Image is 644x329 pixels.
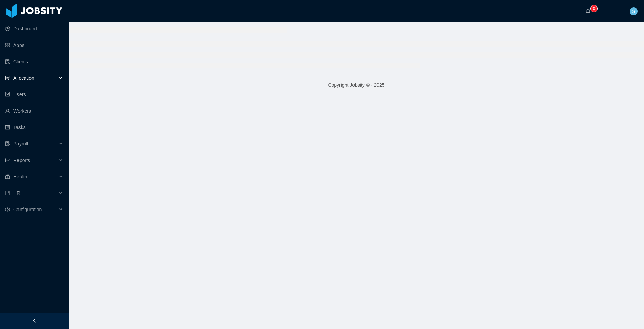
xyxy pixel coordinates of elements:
a: icon: pie-chartDashboard [5,22,63,36]
i: icon: medicine-box [5,174,10,179]
i: icon: setting [5,207,10,212]
sup: 0 [591,5,597,12]
footer: Copyright Jobsity © - 2025 [69,73,644,97]
span: Reports [13,157,30,163]
i: icon: line-chart [5,158,10,163]
span: S [632,7,635,15]
span: Payroll [13,141,28,147]
i: icon: plus [608,9,612,13]
i: icon: solution [5,76,10,80]
a: icon: userWorkers [5,104,63,118]
a: icon: auditClients [5,55,63,68]
a: icon: appstoreApps [5,38,63,52]
span: Configuration [13,207,42,212]
a: icon: robotUsers [5,88,63,101]
i: icon: file-protect [5,141,10,146]
span: Health [13,174,27,179]
i: icon: book [5,191,10,195]
span: Allocation [13,75,34,81]
a: icon: profileTasks [5,121,63,134]
i: icon: bell [586,9,591,13]
span: HR [13,190,20,196]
